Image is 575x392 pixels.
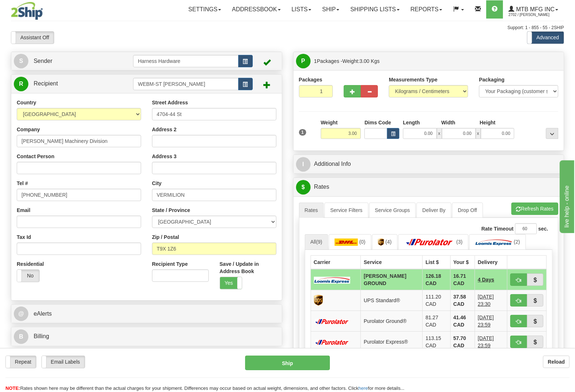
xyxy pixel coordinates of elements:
[152,233,179,241] label: Zip / Postal
[508,11,563,19] span: 2702 / [PERSON_NAME]
[245,356,330,370] button: Ship
[452,203,483,218] a: Drop Off
[450,290,475,311] td: 37.58 CAD
[335,239,358,246] img: DHL
[558,159,574,233] iframe: chat widget
[479,76,504,83] label: Packaging
[14,54,28,68] span: S
[14,307,28,321] span: @
[416,203,451,218] a: Deliver By
[441,119,455,126] label: Width
[478,314,504,328] span: 5 Days
[423,311,450,332] td: 81.27 CAD
[404,239,455,246] img: Purolator
[183,0,227,19] a: Settings
[514,239,520,245] span: (2)
[6,356,36,368] label: Repeat
[476,128,481,139] span: x
[299,76,323,83] label: Packages
[548,359,565,365] b: Reload
[450,332,475,352] td: 57.70 CAD
[316,239,322,245] span: (9)
[227,0,286,19] a: Addressbook
[527,32,564,43] label: Advanced
[17,153,54,160] label: Contact Person
[378,239,384,246] img: UPS
[314,295,323,306] img: UPS
[305,234,328,249] a: All
[152,180,161,187] label: City
[311,256,361,269] th: Carrier
[361,311,423,332] td: Purolator Ground®
[314,276,350,283] img: Loomis Express
[361,256,423,269] th: Service
[482,225,514,232] label: Rate Timeout
[296,54,562,69] a: P 1Packages -Weight:3.00 Kgs
[361,332,423,352] td: Purolator Express®
[503,0,564,19] a: MTB MFG INC 2702 / [PERSON_NAME]
[321,119,338,126] label: Weight
[511,203,558,215] button: Refresh Rates
[299,203,324,218] a: Rates
[361,290,423,311] td: UPS Standard®
[371,58,380,64] span: Kgs
[17,99,36,106] label: Country
[364,119,391,126] label: Dims Code
[546,128,558,139] div: ...
[152,108,276,120] input: Enter a location
[14,76,120,91] a: R Recipient
[33,58,52,64] span: Sender
[17,270,39,281] label: No
[423,290,450,311] td: 111.20 CAD
[14,329,279,344] a: B Billing
[296,180,311,195] span: $
[437,128,442,139] span: x
[296,180,562,195] a: $Rates
[33,80,58,87] span: Recipient
[538,225,548,232] label: sec.
[314,319,350,324] img: Purolator
[14,77,28,91] span: R
[345,0,405,19] a: Shipping lists
[133,78,238,90] input: Recipient Id
[17,260,44,268] label: Residential
[5,385,20,391] span: NOTE:
[152,126,177,133] label: Address 2
[478,293,504,308] span: 5 Days
[5,4,67,13] div: live help - online
[17,233,31,241] label: Tax Id
[11,32,54,43] label: Assistant Off
[220,260,276,275] label: Save / Update in Address Book
[296,54,311,68] span: P
[361,269,423,290] td: [PERSON_NAME] GROUND
[543,356,570,368] button: Reload
[450,256,475,269] th: Your $
[314,54,380,68] span: Packages -
[478,335,504,349] span: 2 Days
[17,207,30,214] label: Email
[480,119,496,126] label: Height
[14,329,28,344] span: B
[11,25,564,31] div: Support: 1 - 855 - 55 - 2SHIP
[475,256,507,269] th: Delivery
[33,333,49,339] span: Billing
[478,276,494,283] span: 4 Days
[423,269,450,290] td: 126.18 CAD
[317,0,345,19] a: Ship
[152,260,188,268] label: Recipient Type
[359,239,366,245] span: (0)
[386,239,392,245] span: (4)
[14,307,279,321] a: @ eAlerts
[152,99,188,106] label: Street Address
[42,356,85,368] label: Email Labels
[286,0,317,19] a: Lists
[475,239,512,246] img: Loomis Express
[296,157,311,172] span: I
[152,153,177,160] label: Address 3
[405,0,448,19] a: Reports
[423,256,450,269] th: List $
[11,2,43,20] img: logo2702.jpg
[450,269,475,290] td: 16.71 CAD
[403,119,420,126] label: Length
[423,332,450,352] td: 113.15 CAD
